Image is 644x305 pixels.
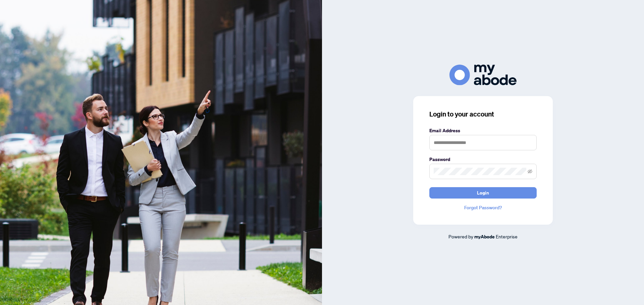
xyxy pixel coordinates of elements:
[528,169,532,174] span: eye-invisible
[429,187,537,199] button: Login
[429,127,537,134] label: Email Address
[496,233,518,239] span: Enterprise
[449,65,517,85] img: ma-logo
[429,156,537,163] label: Password
[429,204,537,211] a: Forgot Password?
[477,187,489,198] span: Login
[474,233,495,240] a: myAbode
[448,233,473,239] span: Powered by
[429,109,537,119] h3: Login to your account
